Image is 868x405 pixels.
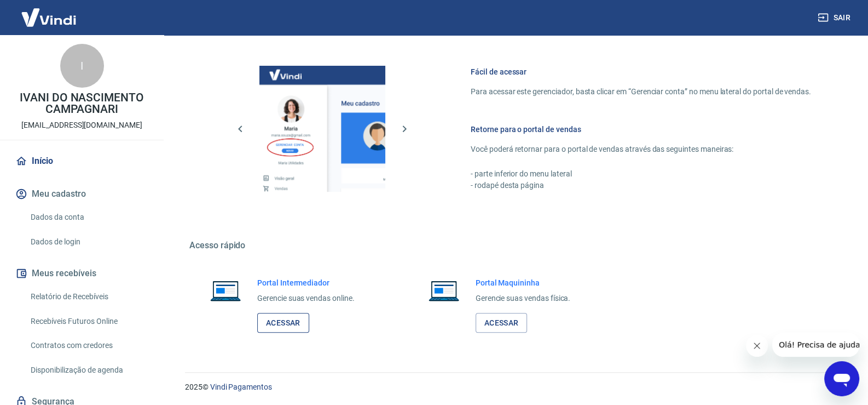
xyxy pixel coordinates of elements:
[746,335,768,357] iframe: Fechar mensagem
[815,8,855,28] button: Sair
[471,86,811,98] p: Para acessar este gerenciador, basta clicar em “Gerenciar conta” no menu lateral do portal de ven...
[202,277,248,304] img: Imagem de um notebook aberto
[471,144,811,155] p: Você poderá retornar para o portal de vendas através das seguintes maneiras:
[185,381,842,393] p: 2025 ©
[259,66,385,192] img: Imagem da dashboard mostrando o botão de gerenciar conta na sidebar no lado esquerdo
[471,168,811,180] p: - parte inferior do menu lateral
[26,206,151,229] a: Dados da conta
[772,333,859,357] iframe: Mensagem da empresa
[60,44,104,88] div: I
[26,231,151,253] a: Dados de login
[13,182,151,206] button: Meu cadastro
[471,180,811,191] p: - rodapé desta página
[13,261,151,286] button: Meus recebíveis
[476,277,571,288] h6: Portal Maquininha
[471,124,811,135] h6: Retorne para o portal de vendas
[257,313,309,333] a: Acessar
[189,240,837,251] h5: Acesso rápido
[257,277,355,288] h6: Portal Intermediador
[13,1,84,34] img: Vindi
[26,286,151,308] a: Relatório de Recebíveis
[26,359,151,381] a: Disponibilização de agenda
[26,334,151,357] a: Contratos com credores
[471,66,811,77] h6: Fácil de acessar
[13,149,151,173] a: Início
[257,293,355,304] p: Gerencie suas vendas online.
[21,119,142,131] p: [EMAIL_ADDRESS][DOMAIN_NAME]
[210,383,272,391] a: Vindi Pagamentos
[421,277,467,304] img: Imagem de um notebook aberto
[476,313,528,333] a: Acessar
[26,310,151,333] a: Recebíveis Futuros Online
[7,8,92,16] span: Olá! Precisa de ajuda?
[476,293,571,304] p: Gerencie suas vendas física.
[9,92,155,115] p: IVANI DO NASCIMENTO CAMPAGNARI
[824,361,859,396] iframe: Botão para abrir a janela de mensagens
